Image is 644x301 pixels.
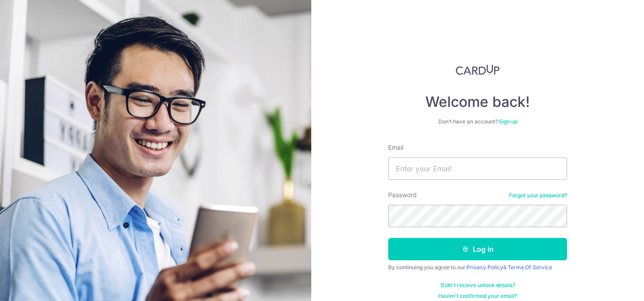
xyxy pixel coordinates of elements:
a: Haven't confirmed your email? [438,293,517,300]
a: Terms Of Service [508,264,552,271]
div: Don’t have an account? [388,118,567,125]
a: Forgot your password? [509,192,567,199]
h4: Welcome back! [388,93,567,111]
div: By continuing you agree to our & [388,264,567,271]
img: CardUp Logo [456,64,500,75]
a: Sign up [499,118,517,125]
a: Didn't receive unlock details? [441,282,515,289]
input: Enter your Email [388,157,567,180]
label: Email [388,143,403,152]
a: Privacy Policy [466,264,503,271]
button: Log in [388,238,567,260]
label: Password [388,191,417,199]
